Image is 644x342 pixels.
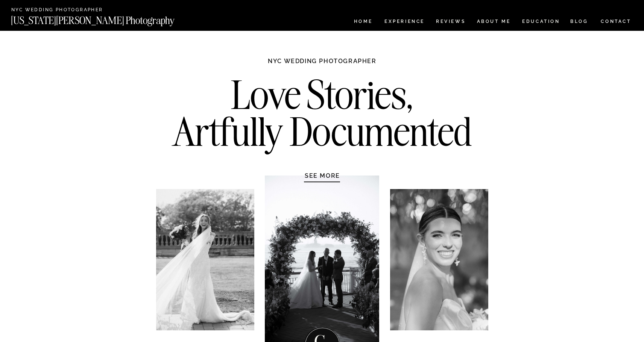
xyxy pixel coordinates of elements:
a: CONTACT [600,17,632,26]
a: BLOG [570,19,588,26]
a: HOME [352,19,374,26]
a: EDUCATION [521,19,561,26]
a: [US_STATE][PERSON_NAME] Photography [11,15,200,22]
a: REVIEWS [436,19,464,26]
a: Experience [384,19,424,26]
h2: Love Stories, Artfully Documented [164,76,480,155]
h1: NYC WEDDING PHOTOGRAPHER [252,57,393,72]
a: SEE MORE [287,172,358,179]
a: ABOUT ME [477,19,511,26]
a: NYC Wedding Photographer [11,8,125,13]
